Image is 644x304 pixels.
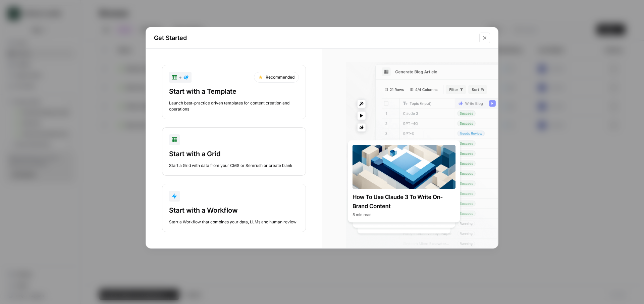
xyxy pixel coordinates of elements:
div: Start with a Workflow [169,206,299,215]
div: Recommended [254,72,299,83]
div: Start a Grid with data from your CMS or Semrush or create blank [169,163,299,169]
div: Start with a Grid [169,149,299,159]
button: Start with a WorkflowStart a Workflow that combines your data, LLMs and human review [162,184,306,232]
h2: Get Started [154,33,475,43]
div: Start with a Template [169,87,299,96]
button: Start with a GridStart a Grid with data from your CMS or Semrush or create blank [162,127,306,176]
button: +RecommendedStart with a TemplateLaunch best-practice driven templates for content creation and o... [162,65,306,119]
div: Launch best-practice driven templates for content creation and operations [169,100,299,112]
div: + [172,73,189,81]
button: Close modal [479,33,490,43]
div: Start a Workflow that combines your data, LLMs and human review [169,219,299,225]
